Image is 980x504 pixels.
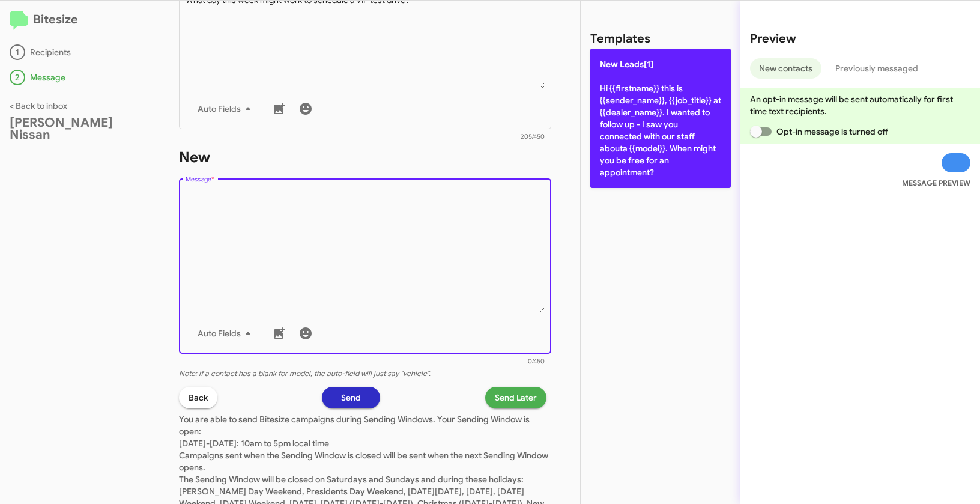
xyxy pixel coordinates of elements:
button: Previously messaged [826,58,927,79]
span: New Leads[1] [600,59,653,70]
div: Message [10,70,140,85]
small: MESSAGE PREVIEW [902,177,970,189]
div: Recipients [10,44,140,60]
div: 2 [10,70,25,85]
p: An opt-in message will be sent automatically for first time text recipients. [750,93,970,117]
i: Note: If a contact has a blank for model, the auto-field will just say "vehicle". [179,369,431,378]
h2: Bitesize [10,10,140,30]
p: Hi {{firstname}} this is {{sender_name}}, {{job_title}} at {{dealer_name}}. I wanted to follow up... [590,49,731,188]
mat-hint: 205/450 [521,133,545,141]
h2: Preview [750,29,970,49]
button: Auto Fields [188,323,265,344]
span: New contacts [759,58,812,79]
button: Auto Fields [188,98,265,120]
img: logo-minimal.svg [10,11,28,30]
button: Send [322,387,380,408]
mat-hint: 0/450 [528,358,545,365]
span: Opt-in message is turned off [776,124,888,139]
span: Auto Fields [198,323,255,344]
span: Previously messaged [835,58,918,79]
button: New contacts [750,58,821,79]
h1: New [179,148,551,167]
span: Send [341,387,361,408]
div: [PERSON_NAME] Nissan [10,117,140,141]
div: 1 [10,44,25,60]
span: Auto Fields [198,98,255,120]
button: Back [179,387,217,408]
h2: Templates [590,29,650,49]
span: Back [189,387,208,408]
span: Send Later [495,387,537,408]
a: < Back to inbox [10,100,67,111]
button: Send Later [485,387,546,408]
